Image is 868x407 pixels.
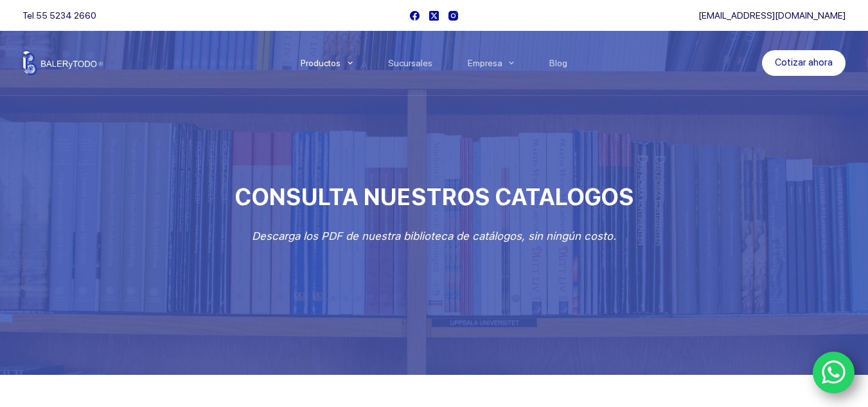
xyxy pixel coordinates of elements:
span: CONSULTA NUESTROS CATALOGOS [235,183,633,211]
a: Instagram [448,11,458,21]
a: [EMAIL_ADDRESS][DOMAIN_NAME] [698,10,846,21]
nav: Menu Principal [283,31,585,95]
a: X (Twitter) [429,11,439,21]
img: Balerytodo [22,51,103,75]
a: 55 5234 2660 [36,10,96,21]
a: Cotizar ahora [762,50,846,76]
a: WhatsApp [813,352,855,394]
a: Facebook [410,11,420,21]
span: Tel. [22,10,96,21]
em: Descarga los PDF de nuestra biblioteca de catálogos, sin ningún costo. [252,230,616,242]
